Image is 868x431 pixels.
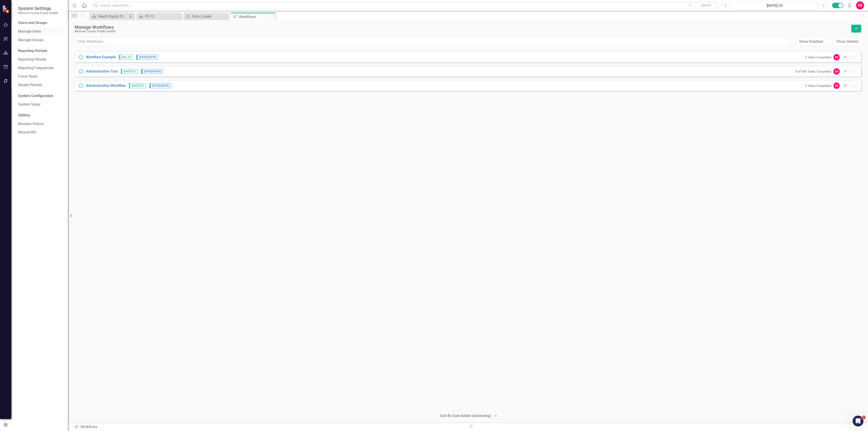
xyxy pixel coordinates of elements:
[833,68,840,75] div: CS
[18,11,58,15] small: Morrow County Public Health
[805,84,831,88] small: 0 Tasks Completed
[799,39,823,44] div: Show Disabled
[18,121,63,127] a: Revision History
[142,69,163,74] span: [DATE] - [DATE]
[18,93,63,99] div: System Configuration
[733,3,816,8] div: [DATE]-25
[150,83,171,88] span: [DATE] - [DATE]
[92,2,718,9] input: Search ClearPoint...
[137,55,158,60] span: [DATE] - [DATE]
[119,55,133,60] span: Dec-22
[86,83,126,88] a: Administrative Workflow
[129,83,146,88] span: [DATE]-25
[18,83,63,88] a: Master Periods
[18,74,63,79] a: Fiscal Years
[856,1,864,9] button: CS
[192,14,227,19] div: Data Loader
[75,25,849,30] div: Manage Workflows
[853,416,863,426] iframe: Intercom live chat
[795,70,831,73] small: 0 of 440 Tasks Completed
[145,14,180,19] div: PE-12
[239,14,274,20] div: Workflows
[701,3,711,7] span: Search
[18,113,63,118] div: Utilities
[862,416,866,419] span: 2
[18,48,63,54] div: Reporting Periods
[86,69,118,74] a: Administrative Test
[18,29,63,34] a: Manage Users
[137,14,180,19] a: PE-12
[805,55,831,59] small: 0 Tasks Completed
[18,20,63,26] div: Users and Groups
[86,55,116,60] a: Workflow Example
[74,424,465,430] div: Workflows
[121,69,138,74] span: [DATE]-25
[731,1,818,9] button: [DATE]-25
[18,38,63,43] a: Manage Groups
[18,57,63,62] a: Reporting Periods
[18,6,58,11] span: System Settings
[18,130,63,135] a: Recycle Bin
[184,14,227,19] a: Data Loader
[90,14,128,19] a: Health Equity Plan
[833,54,840,60] div: CS
[836,39,858,44] div: Show Deleted
[833,83,840,89] div: CS
[75,30,849,33] div: Morrow County Public Health
[98,14,128,19] div: Health Equity Plan
[2,5,10,13] img: ClearPoint Strategy
[18,102,63,107] a: System Setup
[75,38,789,46] input: Filter Workflows...
[694,2,717,9] button: Search
[18,66,63,71] a: Reporting Frequencies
